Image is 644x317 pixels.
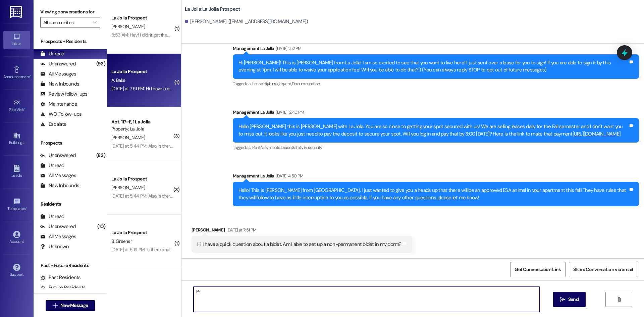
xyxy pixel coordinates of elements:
[573,266,633,273] span: Share Conversation via email
[3,97,30,115] a: Site Visit •
[233,172,639,182] div: Management La Jolla
[40,91,87,98] div: Review follow-ups
[111,193,392,199] div: [DATE] at 5:44 PM: Also, is there any way a roommate of mine could pick up my parking pass? I com...
[24,106,25,111] span: •
[281,145,292,150] span: Lease ,
[40,60,76,67] div: Unanswered
[274,45,301,52] div: [DATE] 1:52 PM
[40,70,76,77] div: All Messages
[279,81,291,87] span: Urgent ,
[185,18,308,25] div: [PERSON_NAME]. ([EMAIL_ADDRESS][DOMAIN_NAME])
[111,68,173,75] div: La Jolla Prospect
[40,182,79,189] div: New Inbounds
[3,229,30,247] a: Account
[192,226,412,236] div: [PERSON_NAME]
[34,201,107,208] div: Residents
[573,130,621,137] a: [URL][DOMAIN_NAME]
[40,162,64,169] div: Unread
[111,86,334,92] div: [DATE] at 7:51 PM: Hi I have a quick question about a bidet. Am I able to set up a non-permanent ...
[515,266,561,273] span: Get Conversation Link
[40,172,76,179] div: All Messages
[26,205,27,210] span: •
[238,187,628,201] div: Hello! This is [PERSON_NAME] from [GEOGRAPHIC_DATA]. I just wanted to give you a heads up that th...
[40,213,64,220] div: Unread
[40,101,77,108] div: Maintenance
[111,32,473,38] div: 8:53 AM: Hey! I didn't get them email with the information for the door keycodes. Could you possi...
[292,145,322,150] span: Safety & security
[553,292,586,307] button: Send
[3,196,30,214] a: Templates •
[274,172,303,179] div: [DATE] 4:50 PM
[111,229,173,236] div: La Jolla Prospect
[233,109,639,118] div: Management La Jolla
[274,109,304,116] div: [DATE] 12:40 PM
[46,300,95,311] button: New Message
[233,45,639,54] div: Management La Jolla
[238,123,628,138] div: Hello [PERSON_NAME] this is [PERSON_NAME] with La Jolla. You are so close to getting your spot se...
[96,221,107,232] div: (10)
[111,125,173,133] div: Property: La Jolla
[40,7,100,17] label: Viewing conversations for
[40,152,76,159] div: Unanswered
[40,243,69,250] div: Unknown
[263,81,279,87] span: High risk ,
[40,274,81,281] div: Past Residents
[510,262,565,277] button: Get Conversation Link
[111,143,392,149] div: [DATE] at 5:44 PM: Also, is there any way a roommate of mine could pick up my parking pass? I com...
[3,130,30,148] a: Buildings
[111,14,173,21] div: La Jolla Prospect
[10,6,23,18] img: ResiDesk Logo
[569,262,637,277] button: Share Conversation via email
[40,121,66,128] div: Escalate
[111,118,173,125] div: Apt. 117~E, 1 La Jolla
[111,135,145,141] span: [PERSON_NAME]
[40,111,82,118] div: WO Follow-ups
[40,81,79,88] div: New Inbounds
[194,287,540,312] textarea: Pr
[252,81,263,87] span: Lease ,
[40,50,64,57] div: Unread
[225,226,256,233] div: [DATE] at 7:51 PM
[34,140,107,147] div: Prospects
[233,79,639,89] div: Tagged as:
[111,77,125,83] span: A. Bake
[40,284,86,291] div: Future Residents
[53,303,58,308] i: 
[233,143,639,152] div: Tagged as:
[30,73,31,78] span: •
[3,31,30,49] a: Inbox
[292,81,320,87] span: Documentation
[93,20,97,25] i: 
[185,6,240,13] b: La Jolla: La Jolla Prospect
[34,262,107,269] div: Past + Future Residents
[34,38,107,45] div: Prospects + Residents
[568,296,579,303] span: Send
[60,302,88,309] span: New Message
[3,262,30,280] a: Support
[95,150,107,161] div: (83)
[95,59,107,69] div: (93)
[111,23,145,30] span: [PERSON_NAME]
[111,175,173,182] div: La Jolla Prospect
[40,233,76,240] div: All Messages
[616,297,622,302] i: 
[43,17,90,28] input: All communities
[40,223,76,230] div: Unanswered
[111,238,132,244] span: B. Greener
[238,59,628,74] div: Hi [PERSON_NAME]! This is [PERSON_NAME] from La Jolla! I am so excited to see that you want to li...
[197,241,401,248] div: Hi I have a quick question about a bidet. Am I able to set up a non-permanent bidet in my dorm?
[111,247,286,253] div: [DATE] at 5:19 PM: Is there anything else that needs done? Or is the contract for sure hers?
[252,145,281,150] span: Rent/payments ,
[560,297,565,302] i: 
[111,184,145,191] span: [PERSON_NAME]
[3,163,30,181] a: Leads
